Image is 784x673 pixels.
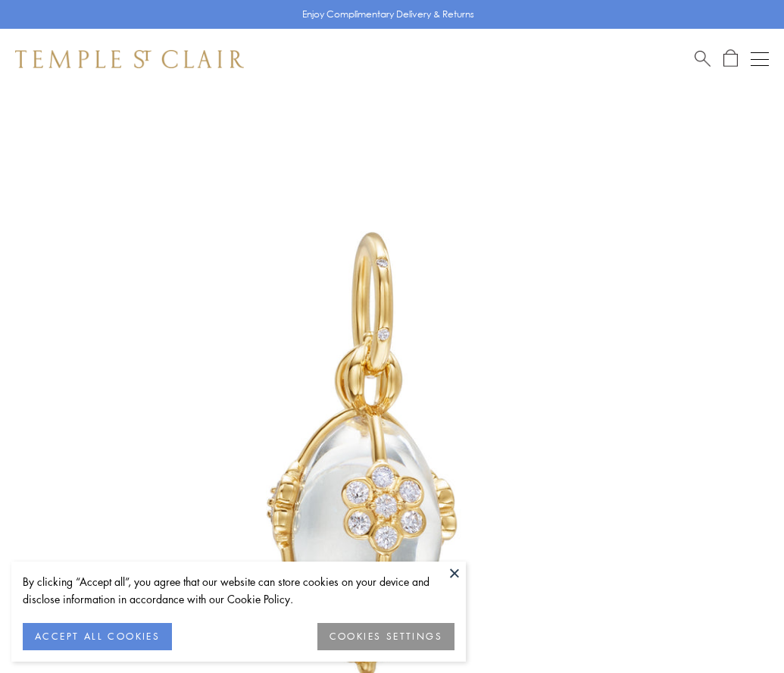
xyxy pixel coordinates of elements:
[317,623,454,650] button: COOKIES SETTINGS
[302,7,474,22] p: Enjoy Complimentary Delivery & Returns
[23,573,454,608] div: By clicking “Accept all”, you agree that our website can store cookies on your device and disclos...
[723,49,738,68] a: Open Shopping Bag
[23,623,172,650] button: ACCEPT ALL COOKIES
[15,50,244,68] img: Temple St. Clair
[695,49,711,68] a: Search
[751,50,769,68] button: Open navigation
